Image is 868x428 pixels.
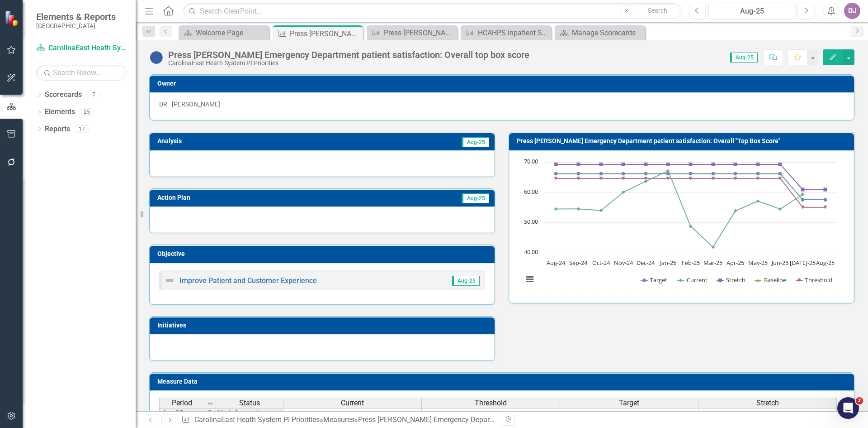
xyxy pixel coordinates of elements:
path: Jul-25, 57.54. Target. [801,198,805,202]
path: Sep-24, 64.58. Threshold. [577,177,580,180]
path: Oct-24, 69.26. Stretch. [599,163,603,166]
img: No Information [149,50,164,65]
div: Chart. Highcharts interactive chart. [519,158,844,293]
text: Jan-25 [659,259,676,267]
a: Manage Scorecards [557,27,643,38]
img: ClearPoint Strategy [4,10,21,27]
text: Dec-24 [637,259,655,267]
path: Apr-25, 69.26. Stretch. [734,163,737,166]
path: Nov-24, 60.02. Current. [622,190,625,194]
h3: Initiatives [157,322,490,329]
text: May-25 [748,259,768,267]
div: 17 [75,125,89,133]
text: Aug-24 [547,259,566,267]
path: Oct-24, 66.16. Target. [599,172,603,175]
path: Nov-24, 66.16. Target. [622,172,625,175]
img: 8DAGhfEEPCf229AAAAAElFTkSuQmCC [207,400,214,407]
input: Search ClearPoint... [183,3,682,19]
a: Scorecards [45,90,82,100]
path: Sep-24, 66.16. Target. [577,172,580,175]
path: Apr-25, 64.58. Threshold. [734,177,737,180]
path: Aug-24, 66.16. Target. [554,172,558,175]
path: May-25, 57.1. Current. [756,199,760,203]
path: Nov-24, 64.58. Threshold. [622,177,625,180]
button: Aug-25 [708,3,795,19]
text: Feb-25 [682,259,700,267]
path: Mar-25, 66.16. Target. [712,172,715,175]
path: Mar-25, 64.58. Threshold. [712,177,715,180]
span: Elements & Reports [36,11,116,22]
path: Mar-25, 69.26. Stretch. [712,163,715,166]
path: Sep-24, 69.26. Stretch. [577,163,580,166]
path: Jun-25, 69.26. Stretch. [778,163,782,166]
path: Feb-25, 64.58. Threshold. [689,177,693,180]
a: HCAHPS Inpatient Satisfaction: Recommend the Hospital "Top Box Score" [463,27,549,38]
span: 2 [856,397,863,404]
g: Target, line 1 of 5 with 13 data points. [554,172,827,201]
path: Dec-24, 69.26. Stretch. [644,163,648,166]
text: [DATE]-25 [790,259,816,267]
h3: Objective [157,250,490,257]
h3: Press [PERSON_NAME] Emergency Department patient satisfaction: Overall "Top Box Score" [517,138,849,144]
path: Jun-25, 54.46. Current. [778,207,782,211]
a: Welcome Page [181,27,267,38]
button: Show Baseline [755,276,787,284]
button: Show Stretch [717,276,745,284]
path: Aug-25, 60.93. Stretch. [824,188,827,191]
h3: Owner [157,80,849,87]
span: Aug-25 [462,137,489,147]
path: Dec-24, 63.64. Current. [644,179,648,183]
path: Jan-25, 69.26. Stretch. [666,163,670,166]
img: Not Defined [164,275,175,286]
span: Aug-25 [730,53,758,63]
path: Aug-24, 64.58. Threshold. [554,177,558,180]
path: Aug-24, 69.26. Stretch. [554,163,558,166]
path: Oct-24, 53.99. Current. [599,209,603,212]
text: 60.00 [524,188,538,196]
path: Apr-25, 66.16. Target. [734,172,737,175]
button: Show Threshold [796,276,832,284]
a: CarolinaEast Heath System PI Priorities [194,415,320,424]
input: Search Below... [36,65,127,81]
div: Press [PERSON_NAME] Emergency Department patient satisfaction: Overall top box score [358,415,642,424]
path: Sep-24, 54.52. Current. [577,207,580,211]
path: Mar-25, 41.89. Current. [712,245,715,249]
svg: Interactive chart [519,158,841,293]
path: Jan-25, 66.16. Target. [666,172,670,175]
path: May-25, 69.26. Stretch. [756,163,760,166]
small: [GEOGRAPHIC_DATA] [36,22,116,29]
span: Period [172,399,192,407]
text: Oct-24 [592,259,610,267]
span: Threshold [475,399,507,407]
button: Show Current [678,276,708,284]
text: Nov-24 [614,259,633,267]
path: May-25, 66.16. Target. [756,172,760,175]
path: Dec-24, 66.16. Target. [644,172,648,175]
div: [PERSON_NAME] [172,100,220,109]
iframe: Intercom live chat [837,397,859,419]
a: Improve Patient and Customer Experience [179,276,317,285]
span: Stretch [756,399,779,407]
div: Press [PERSON_NAME] Medical Practice Patient Satisfaction: Likelihood to Recommend, " Top Box Sco... [384,27,455,38]
path: May-25, 64.58. Threshold. [756,177,760,180]
div: Press [PERSON_NAME] Emergency Department patient satisfaction: Overall top box score [168,50,529,60]
text: Apr-25 [726,259,744,267]
path: Jun-25, 66.16. Target. [778,172,782,175]
div: DJ [844,3,860,19]
div: Welcome Page [196,27,267,38]
h3: Action Plan [157,194,336,201]
h3: Analysis [157,138,311,144]
path: Nov-24, 69.26. Stretch. [622,163,625,166]
div: HCAHPS Inpatient Satisfaction: Recommend the Hospital "Top Box Score" [478,27,549,38]
a: CarolinaEast Heath System PI Priorities [36,43,127,53]
div: 25 [80,108,94,116]
path: Feb-25, 69.26. Stretch. [689,163,693,166]
path: Feb-25, 48.79. Current. [689,224,693,228]
div: Manage Scorecards [572,27,643,38]
path: Jul-25, 60.93. Stretch. [801,188,805,191]
a: Press [PERSON_NAME] Medical Practice Patient Satisfaction: Likelihood to Recommend, " Top Box Sco... [369,27,455,38]
path: Oct-24, 64.58. Threshold. [599,177,603,180]
path: Aug-25, 57.54. Target. [824,198,827,202]
span: Target [619,399,639,407]
span: Status [239,399,260,407]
